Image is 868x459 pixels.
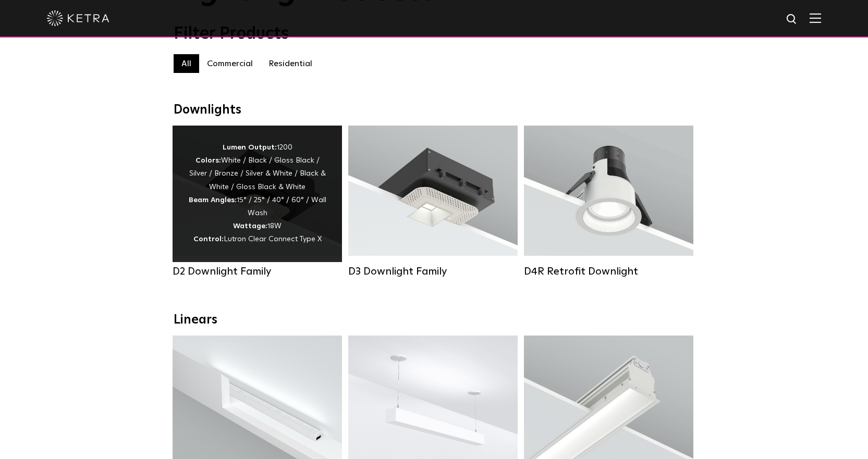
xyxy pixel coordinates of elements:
[174,54,199,73] label: All
[524,126,693,278] a: D4R Retrofit Downlight Lumen Output:800Colors:White / BlackBeam Angles:15° / 25° / 40° / 60°Watta...
[193,235,224,243] strong: Control:
[195,157,221,164] strong: Colors:
[188,141,326,246] div: 1200 White / Black / Gloss Black / Silver / Bronze / Silver & White / Black & White / Gloss Black...
[810,13,821,23] img: Hamburger%20Nav.svg
[174,313,695,328] div: Linears
[173,265,342,278] div: D2 Downlight Family
[233,222,267,230] strong: Wattage:
[47,10,109,26] img: ketra-logo-2019-white
[189,196,237,204] strong: Beam Angles:
[174,103,695,118] div: Downlights
[199,54,261,73] label: Commercial
[224,235,322,243] span: Lutron Clear Connect Type X
[223,144,277,151] strong: Lumen Output:
[348,126,518,278] a: D3 Downlight Family Lumen Output:700 / 900 / 1100Colors:White / Black / Silver / Bronze / Paintab...
[524,265,693,278] div: D4R Retrofit Downlight
[786,13,799,26] img: search icon
[261,54,320,73] label: Residential
[173,126,342,278] a: D2 Downlight Family Lumen Output:1200Colors:White / Black / Gloss Black / Silver / Bronze / Silve...
[348,265,518,278] div: D3 Downlight Family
